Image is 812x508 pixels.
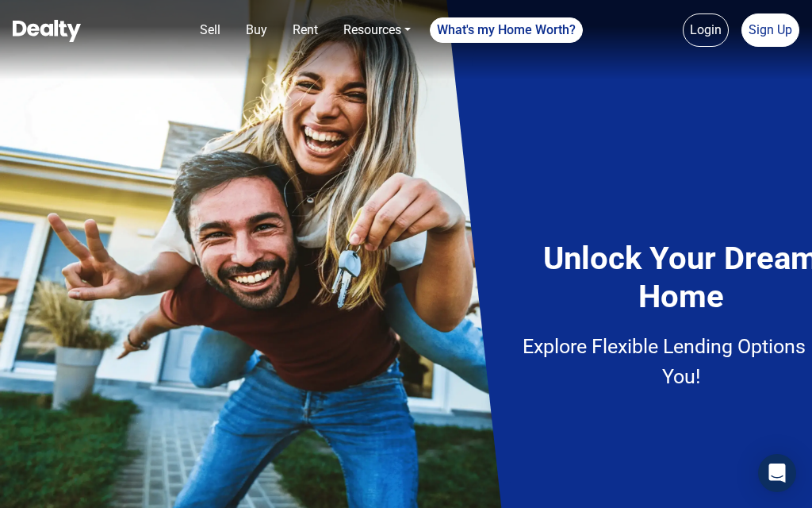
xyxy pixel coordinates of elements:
[683,13,729,47] a: Login
[239,14,274,46] a: Buy
[8,464,52,508] iframe: BigID CMP Widget
[337,14,417,46] a: Resources
[758,454,796,492] div: Open Intercom Messenger
[741,13,799,47] a: Sign Up
[13,20,81,42] img: Dealty - Buy, Sell & Rent Homes
[286,14,324,46] a: Rent
[430,17,583,43] a: What's my Home Worth?
[193,14,227,46] a: Sell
